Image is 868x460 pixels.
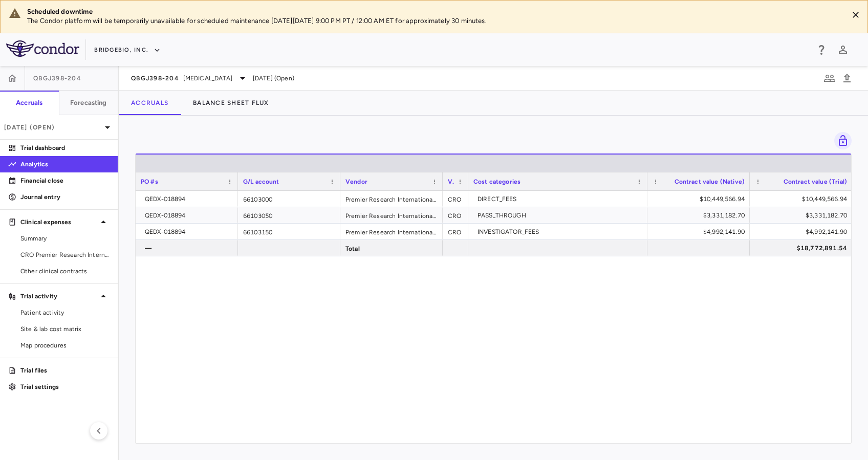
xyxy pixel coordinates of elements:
[27,16,840,26] p: The Condor platform will be temporarily unavailable for scheduled maintenance [DATE][DATE] 9:00 P...
[183,74,232,83] span: [MEDICAL_DATA]
[145,191,233,207] div: QEDX-018894
[20,192,110,202] p: Journal entry
[119,91,181,115] button: Accruals
[340,224,443,239] div: Premier Research International LLC
[70,98,107,107] h6: Forecasting
[473,178,520,185] span: Cost categories
[340,207,443,223] div: Premier Research International LLC
[657,191,745,207] div: $10,449,566.94
[238,191,340,207] div: 66103000
[145,207,233,224] div: QEDX-018894
[340,240,443,256] div: Total
[20,250,110,259] span: CRO Premier Research International LLC
[20,267,110,276] span: Other clinical contracts
[759,207,847,224] div: $3,331,182.70
[20,143,110,152] p: Trial dashboard
[94,42,161,58] button: BridgeBio, Inc.
[20,217,97,227] p: Clinical expenses
[181,91,281,115] button: Balance Sheet Flux
[20,324,110,334] span: Site & lab cost matrix
[20,234,110,243] span: Summary
[478,207,642,224] div: PASS_THROUGH
[448,178,454,185] span: Vendor type
[443,191,468,207] div: CRO
[657,207,745,224] div: $3,331,182.70
[20,382,110,391] p: Trial settings
[478,191,642,207] div: DIRECT_FEES
[784,178,847,185] span: Contract value (Trial)
[848,7,863,23] button: Close
[4,123,101,132] p: [DATE] (Open)
[443,224,468,239] div: CRO
[830,132,852,149] span: Lock grid
[340,191,443,207] div: Premier Research International LLC
[20,176,110,185] p: Financial close
[253,74,294,83] span: [DATE] (Open)
[20,308,110,317] span: Patient activity
[16,98,42,107] h6: Accruals
[759,191,847,207] div: $10,449,566.94
[443,207,468,223] div: CRO
[27,7,840,16] div: Scheduled downtime
[345,178,367,185] span: Vendor
[759,224,847,240] div: $4,992,141.90
[238,207,340,223] div: 66103050
[20,160,110,169] p: Analytics
[243,178,279,185] span: G/L account
[145,224,233,240] div: QEDX-018894
[145,240,233,256] div: —
[478,224,642,240] div: INVESTIGATOR_FEES
[6,40,79,57] img: logo-full-SnFGN8VE.png
[238,224,340,239] div: 66103150
[141,178,158,185] span: PO #s
[657,224,745,240] div: $4,992,141.90
[33,74,81,82] span: QBGJ398-204
[20,292,97,301] p: Trial activity
[20,341,110,350] span: Map procedures
[759,240,847,256] div: $18,772,891.54
[131,74,179,82] span: QBGJ398-204
[20,366,110,375] p: Trial files
[675,178,745,185] span: Contract value (Native)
